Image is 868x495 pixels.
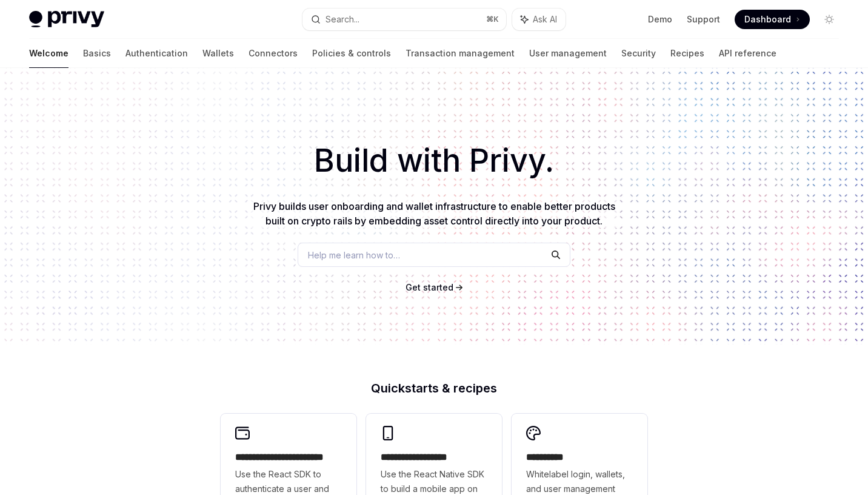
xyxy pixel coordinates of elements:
a: API reference [719,39,776,68]
div: Search... [326,12,359,27]
span: Privy builds user onboarding and wallet infrastructure to enable better products built on crypto ... [253,200,615,227]
a: Demo [648,13,672,25]
a: Support [687,13,720,25]
a: Security [621,39,656,68]
a: Authentication [125,39,188,68]
a: Welcome [29,39,68,68]
span: Ask AI [533,13,557,25]
span: ⌘ K [486,15,499,24]
a: Recipes [670,39,704,68]
button: Search...⌘K [302,8,507,30]
a: Transaction management [406,39,515,68]
span: Help me learn how to… [308,249,400,261]
span: Dashboard [744,13,791,25]
a: User management [529,39,607,68]
img: light logo [29,11,104,28]
a: Connectors [249,39,298,68]
a: Get started [406,281,453,294]
h1: Build with Privy. [19,137,849,184]
h2: Quickstarts & recipes [221,382,647,394]
a: Policies & controls [312,39,391,68]
a: Wallets [202,39,234,68]
button: Toggle dark mode [820,10,839,29]
a: Dashboard [735,10,810,29]
a: Basics [83,39,111,68]
span: Get started [406,282,453,292]
button: Ask AI [512,8,566,30]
